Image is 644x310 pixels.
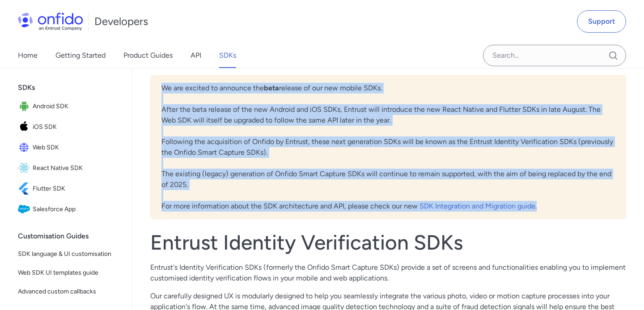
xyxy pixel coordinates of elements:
a: Product Guides [123,43,173,68]
span: Web SDK [33,141,121,154]
a: Support [577,10,626,33]
div: Customisation Guides [18,227,128,245]
a: IconWeb SDKWeb SDK [14,138,125,157]
img: IconiOS SDK [18,121,33,133]
a: IconSalesforce AppSalesforce App [14,200,125,219]
span: Advanced custom callbacks [18,286,121,297]
span: Web SDK UI templates guide [18,268,121,278]
a: API [191,43,201,68]
a: Web SDK UI templates guide [14,264,125,282]
img: Onfido Logo [18,13,83,30]
a: IconFlutter SDKFlutter SDK [14,179,125,199]
img: IconReact Native SDK [18,162,33,174]
a: SDK language & UI customisation [14,245,125,263]
p: Entrust's Identity Verification SDKs (formerly the Onfido Smart Capture SDKs) provide a set of sc... [150,262,626,284]
span: iOS SDK [33,121,121,133]
span: SDK language & UI customisation [18,249,121,259]
a: SDK Integration and Migration guide [419,202,535,210]
div: SDKs [18,79,128,97]
a: SDKs [219,43,236,68]
div: We are excited to announce the release of our new mobile SDKs. After the beta release of the new ... [150,75,626,219]
a: IconiOS SDKiOS SDK [14,117,125,137]
img: IconWeb SDK [18,141,33,154]
input: Onfido search input field [483,45,626,66]
b: beta [264,84,279,92]
h1: Entrust Identity Verification SDKs [150,230,626,255]
a: IconAndroid SDKAndroid SDK [14,97,125,116]
a: Getting Started [55,43,106,68]
img: IconAndroid SDK [18,100,33,113]
h1: Developers [94,14,148,29]
span: Salesforce App [33,203,121,216]
span: React Native SDK [33,162,121,174]
img: IconSalesforce App [18,203,33,216]
span: Flutter SDK [33,183,121,195]
a: Home [18,43,38,68]
span: Android SDK [33,100,121,113]
a: IconReact Native SDKReact Native SDK [14,158,125,178]
a: Advanced custom callbacks [14,283,125,301]
img: IconFlutter SDK [18,183,33,195]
